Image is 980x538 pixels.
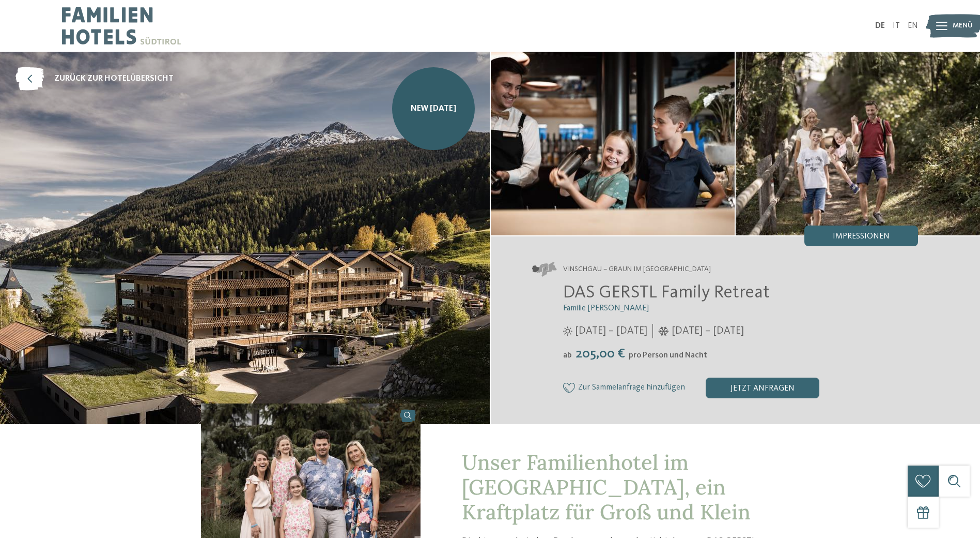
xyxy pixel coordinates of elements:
[658,326,669,336] i: Öffnungszeiten im Winter
[462,449,751,525] span: Unser Familienhotel im [GEOGRAPHIC_DATA], ein Kraftplatz für Groß und Klein
[578,383,685,393] span: Zur Sammelanfrage hinzufügen
[563,283,770,302] span: DAS GERSTL Family Retreat
[54,73,174,84] span: zurück zur Hotelübersicht
[563,264,711,275] span: Vinschgau – Graun im [GEOGRAPHIC_DATA]
[736,52,980,235] img: Erholsame Auszeit im Familienhotel im Vinschgau
[575,324,647,338] span: [DATE] – [DATE]
[629,351,707,360] span: pro Person und Nacht
[573,347,628,361] span: 205,00 €
[563,326,572,336] i: Öffnungszeiten im Sommer
[411,103,456,114] span: NEW [DATE]
[15,67,174,91] a: zurück zur Hotelübersicht
[491,52,735,235] img: Erholsame Auszeit im Familienhotel im Vinschgau
[563,304,649,312] span: Familie [PERSON_NAME]
[893,22,900,30] a: IT
[875,22,885,30] a: DE
[953,21,973,31] span: Menü
[706,378,819,398] div: jetzt anfragen
[908,22,918,30] a: EN
[672,324,744,338] span: [DATE] – [DATE]
[563,351,572,360] span: ab
[833,232,890,241] span: Impressionen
